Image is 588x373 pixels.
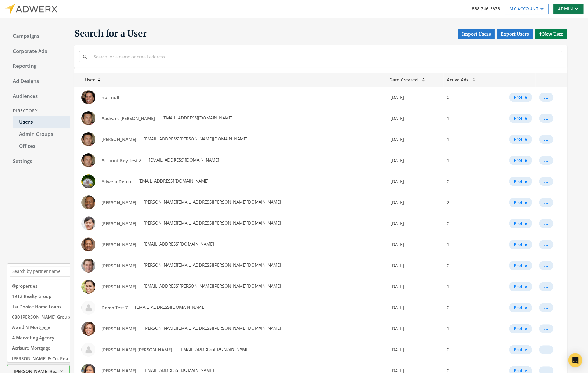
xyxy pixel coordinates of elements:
[443,234,491,255] td: 1
[544,349,548,350] div: ...
[509,114,532,123] button: Profile
[505,4,549,14] a: My Account
[81,322,95,336] img: Emily Turner profile
[544,181,548,182] div: ...
[386,213,443,234] td: [DATE]
[544,244,548,245] div: ...
[386,129,443,150] td: [DATE]
[509,282,532,291] button: Profile
[78,77,95,83] span: User
[142,241,214,247] span: [EMAIL_ADDRESS][DOMAIN_NAME]
[98,113,159,124] a: Aadvark [PERSON_NAME]
[10,302,99,311] button: 1st Choice Home Loans
[90,51,562,62] input: Search for a name or email address
[102,136,136,142] span: [PERSON_NAME]
[102,305,128,310] span: Demo Test 7
[443,171,491,192] td: 0
[509,135,532,144] button: Profile
[509,324,532,333] button: Profile
[472,6,500,12] a: 888.746.5678
[10,323,99,332] button: A and N Mortgage
[81,111,95,125] img: Aadvark Tom profile
[83,54,87,59] i: Search for a name or email address
[10,343,99,353] button: Acrisure Mortgage
[386,87,443,108] td: [DATE]
[443,297,491,318] td: 0
[458,29,495,39] button: Import Users
[142,136,247,142] span: [EMAIL_ADDRESS][PERSON_NAME][DOMAIN_NAME]
[509,261,532,270] button: Profile
[13,140,70,152] a: Offices
[443,129,491,150] td: 1
[539,219,553,228] button: ...
[7,155,70,168] a: Settings
[102,221,136,226] span: [PERSON_NAME]
[81,132,95,146] img: Aaron Campbell profile
[98,134,140,145] a: [PERSON_NAME]
[544,223,548,224] div: ...
[539,345,553,354] button: ...
[539,114,553,123] button: ...
[386,297,443,318] td: [DATE]
[509,93,532,102] button: Profile
[535,29,567,39] button: New User
[10,333,99,342] button: A Marketing Agency
[98,260,140,271] a: [PERSON_NAME]
[386,150,443,171] td: [DATE]
[142,262,281,268] span: [PERSON_NAME][EMAIL_ADDRESS][PERSON_NAME][DOMAIN_NAME]
[386,276,443,297] td: [DATE]
[509,177,532,186] button: Profile
[386,339,443,360] td: [DATE]
[98,323,140,334] a: [PERSON_NAME]
[386,192,443,213] td: [DATE]
[11,268,93,275] input: Search by partner name
[544,118,548,119] div: ...
[386,234,443,255] td: [DATE]
[142,325,281,331] span: [PERSON_NAME][EMAIL_ADDRESS][PERSON_NAME][DOMAIN_NAME]
[81,343,95,357] img: Engel Völkers profile
[539,303,553,312] button: ...
[389,77,418,83] span: Date Created
[544,307,548,308] div: ...
[142,220,281,226] span: [PERSON_NAME][EMAIL_ADDRESS][PERSON_NAME][DOMAIN_NAME]
[7,263,102,362] div: [PERSON_NAME] Realty
[98,239,140,250] a: [PERSON_NAME]
[98,92,123,103] a: null null
[98,176,135,187] a: Adwerx Demo
[81,259,95,273] img: Christopher King profile
[178,346,250,352] span: [EMAIL_ADDRESS][DOMAIN_NAME]
[5,4,57,14] img: Adwerx
[7,30,70,42] a: Campaigns
[539,198,553,207] button: ...
[10,292,99,301] button: 1912 Realty Group
[10,354,99,363] button: [PERSON_NAME] & Co. Realtors
[13,128,70,140] a: Admin Groups
[7,90,70,103] a: Audiences
[81,280,95,294] img: Dayna Hodgson profile
[142,367,214,373] span: [EMAIL_ADDRESS][DOMAIN_NAME]
[148,157,219,163] span: [EMAIL_ADDRESS][DOMAIN_NAME]
[142,199,281,205] span: [PERSON_NAME][EMAIL_ADDRESS][PERSON_NAME][DOMAIN_NAME]
[544,328,548,329] div: ...
[12,303,61,309] span: 1st Choice Home Loans
[102,199,136,205] span: [PERSON_NAME]
[142,283,281,289] span: [EMAIL_ADDRESS][PERSON_NAME][PERSON_NAME][DOMAIN_NAME]
[102,284,136,289] span: [PERSON_NAME]
[161,115,233,121] span: [EMAIL_ADDRESS][DOMAIN_NAME]
[539,240,553,249] button: ...
[443,213,491,234] td: 0
[509,303,532,312] button: Profile
[539,261,553,270] button: ...
[81,174,95,188] img: Adwerx Demo profile
[539,135,553,144] button: ...
[10,282,99,291] button: @properties
[443,339,491,360] td: 0
[544,286,548,287] div: ...
[509,198,532,207] button: Profile
[544,370,548,371] div: ...
[509,156,532,165] button: Profile
[12,355,78,361] span: [PERSON_NAME] & Co. Realtors
[98,344,176,355] a: [PERSON_NAME] [PERSON_NAME]
[443,318,491,339] td: 1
